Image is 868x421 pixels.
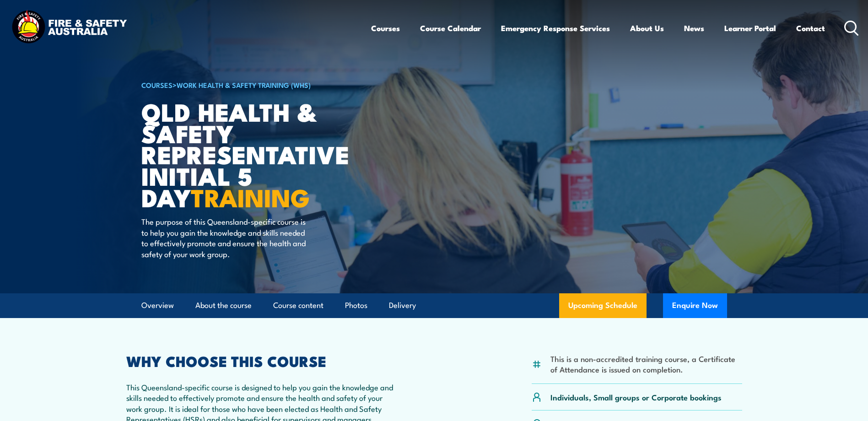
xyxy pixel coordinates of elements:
li: This is a non-accredited training course, a Certificate of Attendance is issued on completion. [550,353,742,375]
a: Contact [796,16,825,40]
p: The purpose of this Queensland-specific course is to help you gain the knowledge and skills neede... [141,216,308,259]
strong: TRAINING [191,178,310,216]
a: News [684,16,704,40]
p: Individuals, Small groups or Corporate bookings [550,392,722,402]
a: Course content [273,293,323,318]
a: About Us [630,16,664,40]
a: Courses [371,16,400,40]
a: Delivery [389,293,416,318]
a: Overview [141,293,174,318]
a: COURSES [141,80,173,90]
a: Emergency Response Services [501,16,610,40]
h6: > [141,79,367,90]
a: Course Calendar [420,16,481,40]
h1: QLD Health & Safety Representative Initial 5 Day [141,101,367,208]
a: Photos [345,293,367,318]
a: Upcoming Schedule [559,293,647,318]
a: Work Health & Safety Training (WHS) [177,80,311,90]
button: Enquire Now [663,293,727,318]
a: About the course [195,293,252,318]
h2: WHY CHOOSE THIS COURSE [126,354,394,367]
a: Learner Portal [724,16,776,40]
